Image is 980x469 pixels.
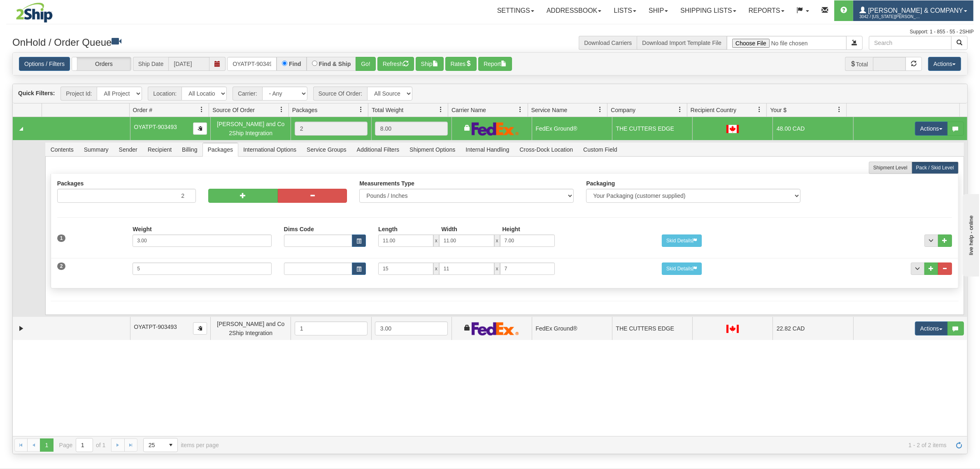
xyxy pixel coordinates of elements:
[193,122,207,135] button: Copy to clipboard
[57,234,66,242] span: 1
[611,106,635,114] span: Company
[57,263,66,270] span: 2
[292,106,317,114] span: Packages
[752,103,766,117] a: Recipient Country filter column settings
[642,0,674,21] a: Ship
[177,143,202,156] span: Billing
[302,143,351,156] span: Service Groups
[532,117,612,140] td: FedEx Ground®
[832,103,846,117] a: Your $ filter column settings
[377,57,414,71] button: Refresh
[319,61,351,67] label: Find & Ship
[289,61,301,67] label: Find
[195,103,209,117] a: Order # filter column settings
[773,117,853,140] td: 48.00 CAD
[673,103,687,117] a: Company filter column settings
[238,143,301,156] span: International Options
[726,125,739,133] img: CA
[674,0,742,21] a: Shipping lists
[743,0,791,21] a: Reports
[869,36,952,50] input: Search
[608,0,642,21] a: Lists
[416,57,444,71] button: Ship
[378,226,398,232] label: Length
[869,162,912,174] label: Shipment Level
[18,89,55,97] label: Quick Filters:
[532,317,612,340] td: FedEx Ground®
[441,226,457,232] label: Width
[375,122,448,136] div: 8.00
[134,124,177,130] span: OYATPT-903493
[16,324,26,334] a: Expand
[514,143,578,156] span: Cross-Dock Location
[46,143,79,156] span: Contents
[662,263,702,275] button: Skid Details
[372,106,403,114] span: Total Weight
[916,165,954,171] span: Pack / Skid Level
[13,84,967,103] div: grid toolbar
[133,106,152,114] span: Order #
[445,57,477,71] button: Rates
[214,319,287,338] div: [PERSON_NAME] and Co 2Ship Integration
[76,439,93,452] input: Page 1
[133,226,151,232] label: Weight
[295,122,368,136] div: 2
[40,439,53,452] span: Page 1
[859,13,921,21] span: 3042 / [US_STATE][PERSON_NAME]
[212,106,255,114] span: Source Of Order
[612,117,692,140] td: THE CUTTERS EDGE
[514,103,528,117] a: Carrier Name filter column settings
[434,103,448,117] a: Total Weight filter column settings
[6,28,974,35] div: Support: 1 - 855 - 55 - 2SHIP
[16,124,26,134] a: Collapse
[612,317,692,340] td: THE CUTTERS EDGE
[726,325,739,333] img: CA
[193,322,207,335] button: Copy to clipboard
[584,40,632,46] a: Download Carriers
[6,2,63,23] img: logo3042.jpg
[352,143,405,156] span: Additional Filters
[149,441,159,449] span: 25
[284,226,314,232] label: Dims Code
[313,87,368,101] span: Source Of Order:
[952,439,966,452] a: Refresh
[961,192,979,277] iframe: chat widget
[853,0,973,21] a: [PERSON_NAME] & Company 3042 / [US_STATE][PERSON_NAME]
[57,180,84,187] label: Packages
[773,317,853,340] td: 22.82 CAD
[472,122,519,136] img: FedEx Express®
[951,36,968,50] button: Search
[494,234,500,247] span: x
[227,57,277,71] input: Order #
[164,439,177,452] span: select
[19,57,70,71] a: Options / Filters
[79,143,114,156] span: Summary
[61,87,97,101] span: Project Id:
[275,103,289,117] a: Source Of Order filter column settings
[586,180,615,187] label: Packaging
[472,322,519,335] img: FedEx Express®
[59,438,106,452] span: Page of 1
[359,180,414,187] label: Measurements Type
[114,143,142,156] span: Sender
[845,57,873,71] span: Total
[642,40,722,46] a: Download Import Template File
[461,143,514,156] span: Internal Handling
[727,36,847,50] input: Import
[478,57,512,71] button: Report
[662,234,702,247] button: Skid Details
[494,263,500,275] span: x
[203,143,238,156] span: Packages
[915,122,948,136] button: Actions
[233,87,262,101] span: Carrier:
[770,106,787,114] span: Your $
[134,324,177,330] span: OYATPT-903493
[928,57,961,71] button: Actions
[143,438,219,452] span: items per page
[72,57,131,70] label: Orders
[502,226,520,232] label: Height
[143,143,177,156] span: Recipient
[491,0,540,21] a: Settings
[133,57,168,71] span: Ship Date
[578,143,622,156] span: Custom Field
